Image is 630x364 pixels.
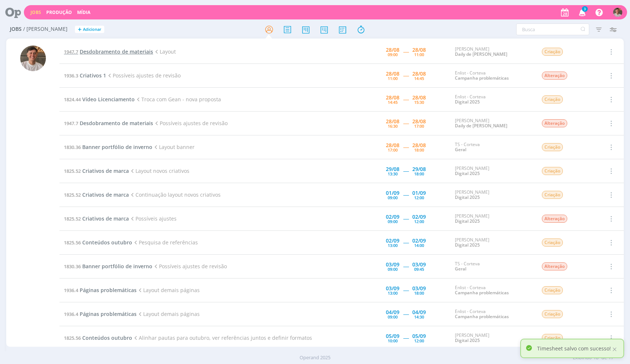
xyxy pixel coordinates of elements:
[414,52,424,57] div: 11:00
[64,167,129,174] a: 1825.52Criativos de marca
[412,262,426,267] div: 03/09
[106,72,181,79] span: Possíveis ajustes de revisão
[388,124,398,128] div: 16:30
[64,334,132,341] a: 1825.56Conteúdos outubro
[129,191,221,198] span: Continuação layout novos criativos
[412,238,426,243] div: 02/09
[64,263,81,270] span: 1830.36
[82,191,129,198] span: Criativos de marca
[64,215,129,222] a: 1825.52Criativos de marca
[414,172,424,176] div: 18:00
[582,6,588,12] span: 3
[137,310,200,317] span: Layout demais páginas
[64,239,132,246] a: 1825.56Conteúdos outubro
[153,48,176,55] span: Layout
[403,72,409,79] span: -----
[412,310,426,315] div: 04/09
[386,47,399,52] div: 28/08
[455,285,531,296] div: Enlist - Corteva
[386,310,399,315] div: 04/09
[30,9,41,15] a: Jobs
[455,309,531,320] div: Enlist - Corteva
[455,190,531,200] div: [PERSON_NAME]
[455,313,509,320] a: Campanha problemáticas
[386,71,399,76] div: 28/08
[412,47,426,52] div: 28/08
[414,76,424,80] div: 14:45
[403,239,409,246] span: -----
[23,26,68,32] span: / [PERSON_NAME]
[388,100,398,104] div: 14:45
[64,168,81,174] span: 1825.52
[44,10,74,15] button: Produção
[64,144,81,150] span: 1830.36
[412,95,426,100] div: 28/08
[542,262,567,270] span: Alteração
[412,167,426,172] div: 29/08
[129,215,177,222] span: Possíveis ajustes
[455,266,466,272] a: Geral
[132,334,312,341] span: Alinhar pautas para outubro, ver referências juntos e definir formatos
[64,72,78,79] span: 1936.3
[542,191,563,199] span: Criação
[613,8,622,17] img: T
[455,214,531,224] div: [PERSON_NAME]
[542,310,563,318] span: Criação
[64,72,106,79] a: 1936.3Criativos 1
[412,286,426,291] div: 03/09
[455,337,480,343] a: Digital 2025
[403,48,409,55] span: -----
[542,48,563,56] span: Criação
[388,315,398,319] div: 09:00
[388,267,398,271] div: 09:00
[386,167,399,172] div: 29/08
[64,96,81,103] span: 1824.44
[64,48,153,55] a: 1947.7Desdobramento de materiais
[152,143,195,150] span: Layout banner
[537,345,611,352] p: Timesheet salvo com sucesso!
[455,123,507,129] a: Daily de [PERSON_NAME]
[388,148,398,152] div: 17:00
[386,214,399,219] div: 02/09
[403,215,409,222] span: -----
[412,214,426,219] div: 02/09
[414,291,424,295] div: 18:00
[403,310,409,317] span: -----
[82,263,152,270] span: Banner portfólio de inverno
[455,170,480,176] a: Digital 2025
[412,119,426,124] div: 28/08
[403,334,409,341] span: -----
[64,239,81,246] span: 1825.56
[386,190,399,196] div: 01/09
[78,26,82,33] span: +
[414,148,424,152] div: 18:00
[455,218,480,224] a: Digital 2025
[414,315,424,319] div: 14:30
[10,26,22,32] span: Jobs
[386,334,399,339] div: 05/09
[388,196,398,200] div: 09:00
[64,120,153,127] a: 1947.7Desdobramento de materiais
[542,334,563,342] span: Criação
[80,120,153,127] span: Desdobramento de materiais
[455,333,531,343] div: [PERSON_NAME]
[64,96,135,103] a: 1824.44Vídeo Licenciamento
[516,23,589,35] input: Busca
[542,119,567,127] span: Alteração
[20,45,46,71] img: T
[80,48,153,55] span: Desdobramento de materiais
[414,124,424,128] div: 17:00
[414,339,424,343] div: 12:00
[455,261,531,272] div: TS - Corteva
[137,287,200,294] span: Layout demais páginas
[388,219,398,223] div: 09:00
[386,95,399,100] div: 28/08
[542,239,563,247] span: Criação
[80,72,106,79] span: Criativos 1
[64,335,81,341] span: 1825.56
[135,96,221,103] span: Troca com Gean - nova proposta
[64,263,152,270] a: 1830.36Banner portfólio de inverno
[386,119,399,124] div: 28/08
[403,143,409,150] span: -----
[403,167,409,174] span: -----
